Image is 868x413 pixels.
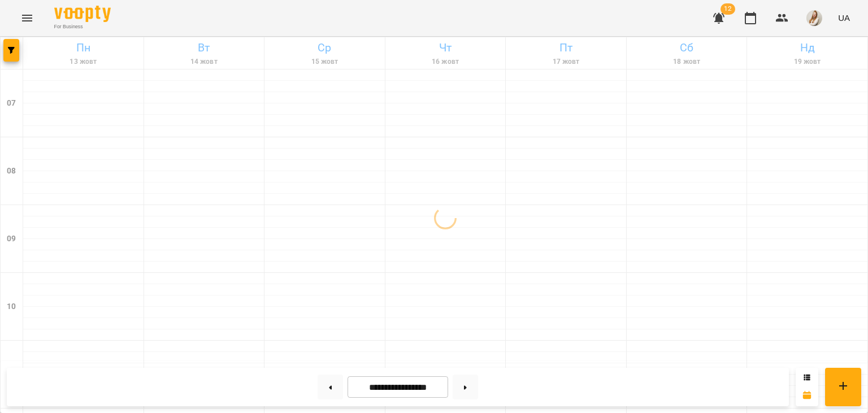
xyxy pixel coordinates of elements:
[838,12,850,24] span: UA
[507,56,624,67] h6: 17 жовт
[25,39,142,56] h6: Пн
[266,39,383,56] h6: Ср
[7,233,16,245] h6: 09
[7,97,16,110] h6: 07
[387,56,504,67] h6: 16 жовт
[628,56,745,67] h6: 18 жовт
[54,23,111,31] span: For Business
[14,5,41,32] button: Menu
[7,301,16,313] h6: 10
[7,165,16,177] h6: 08
[628,39,745,56] h6: Сб
[54,6,111,22] img: Voopty Logo
[721,3,735,15] span: 12
[25,56,142,67] h6: 13 жовт
[387,39,504,56] h6: Чт
[749,56,866,67] h6: 19 жовт
[507,39,624,56] h6: Пт
[146,39,263,56] h6: Вт
[266,56,383,67] h6: 15 жовт
[146,56,263,67] h6: 14 жовт
[749,39,866,56] h6: Нд
[806,10,822,26] img: db46d55e6fdf8c79d257263fe8ff9f52.jpeg
[834,7,854,28] button: UA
